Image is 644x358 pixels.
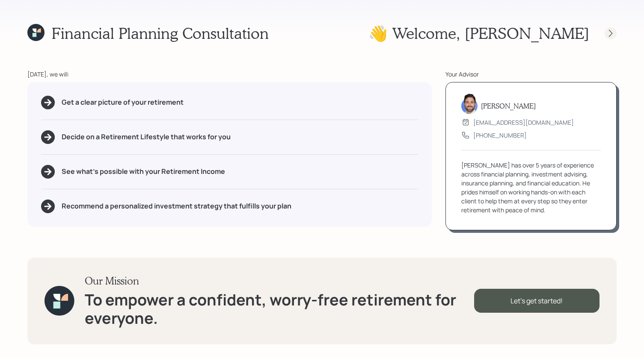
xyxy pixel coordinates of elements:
h5: Decide on a Retirement Lifestyle that works for you [62,133,231,141]
div: [PERSON_NAME] has over 5 years of experience across financial planning, investment advising, insu... [461,161,601,214]
img: michael-russo-headshot.png [461,94,478,114]
h3: Our Mission [85,275,474,287]
div: [DATE], we will: [27,70,432,79]
h5: Recommend a personalized investment strategy that fulfills your plan [62,202,291,210]
h1: To empower a confident, worry-free retirement for everyone. [85,291,474,327]
h5: [PERSON_NAME] [481,102,536,110]
h1: Financial Planning Consultation [51,24,269,42]
div: [PHONE_NUMBER] [473,131,527,140]
h1: 👋 Welcome , [PERSON_NAME] [368,24,589,42]
h5: Get a clear picture of your retirement [62,98,184,106]
div: Let's get started! [474,289,599,313]
div: [EMAIL_ADDRESS][DOMAIN_NAME] [473,118,574,127]
div: Your Advisor [445,70,617,79]
h5: See what's possible with your Retirement Income [62,167,225,176]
